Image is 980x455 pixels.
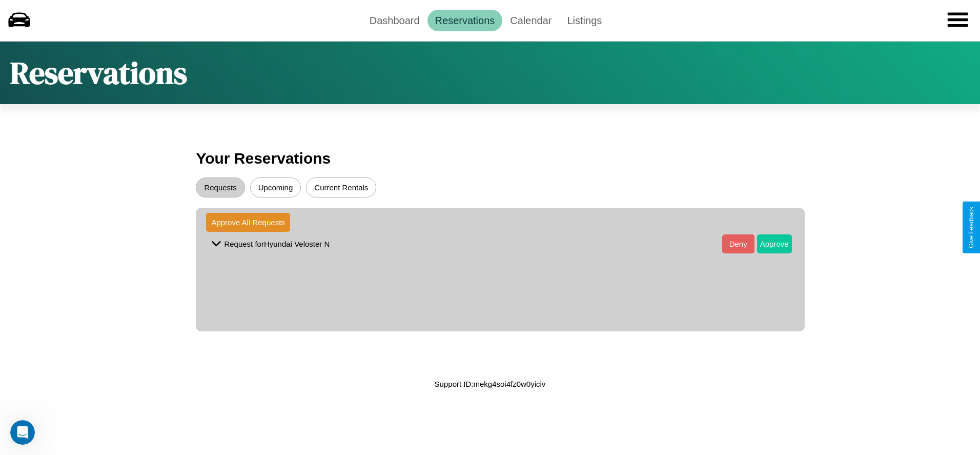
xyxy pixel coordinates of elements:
[435,377,546,391] p: Support ID: mekg4soi4fz0w0yiciv
[362,10,427,31] a: Dashboard
[757,234,792,253] button: Approve
[196,177,244,197] button: Requests
[968,207,975,248] div: Give Feedback
[559,10,609,31] a: Listings
[427,10,503,31] a: Reservations
[10,52,187,94] h1: Reservations
[250,177,301,197] button: Upcoming
[10,420,35,445] iframe: Intercom live chat
[224,237,330,251] p: Request for Hyundai Veloster N
[722,234,754,253] button: Deny
[206,213,290,232] button: Approve All Requests
[502,10,559,31] a: Calendar
[306,177,376,197] button: Current Rentals
[196,145,784,172] h3: Your Reservations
